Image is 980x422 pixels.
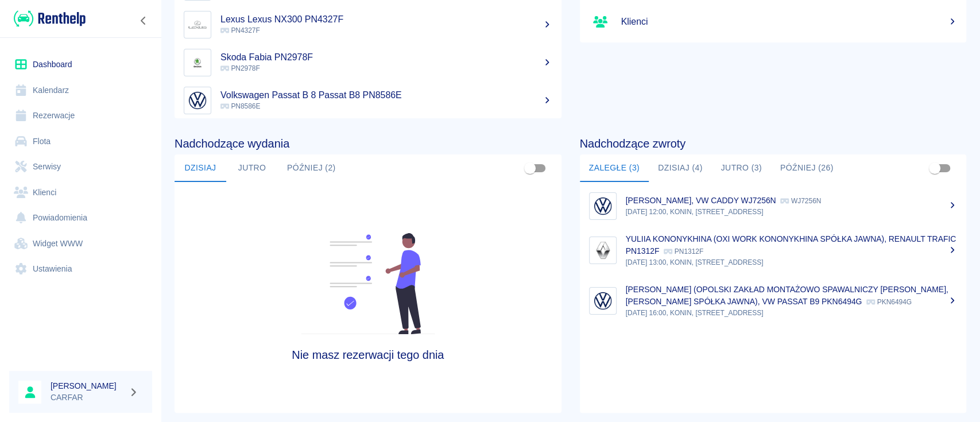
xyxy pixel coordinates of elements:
img: Image [592,290,614,312]
p: [DATE] 13:00, KONIN, [STREET_ADDRESS] [626,257,958,268]
h5: Skoda Fabia PN2978F [220,52,552,63]
a: ImageLexus Lexus NX300 PN4327F PN4327F [175,6,561,44]
h5: Lexus Lexus NX300 PN4327F [220,14,552,25]
button: Zwiń nawigację [135,13,152,28]
a: Renthelp logo [9,9,86,28]
a: Widget WWW [9,231,152,257]
button: Jutro [226,154,278,182]
p: WJ7256N [780,197,821,205]
p: [DATE] 16:00, KONIN, [STREET_ADDRESS] [626,308,958,318]
a: Klienci [580,6,967,38]
button: Dzisiaj [175,154,226,182]
a: Image[PERSON_NAME] (OPOLSKI ZAKŁAD MONTAŻOWO SPAWALNICZY [PERSON_NAME], [PERSON_NAME] SPÓŁKA JAWN... [580,276,967,326]
a: Image[PERSON_NAME], VW CADDY WJ7256N WJ7256N[DATE] 12:00, KONIN, [STREET_ADDRESS] [580,187,967,225]
span: Pokaż przypisane tylko do mnie [924,157,946,179]
span: PN2978F [220,64,260,72]
img: Image [187,14,208,36]
a: Klienci [9,180,152,206]
a: Rezerwacje [9,103,152,129]
img: Image [592,195,614,217]
p: PKN6494G [866,298,912,306]
button: Później (26) [771,154,843,182]
img: Image [187,52,208,73]
p: CARFAR [51,392,124,404]
h4: Nie masz rezerwacji tego dnia [223,348,513,362]
h5: Klienci [621,16,958,28]
p: PN1312F [664,247,703,255]
img: Image [187,90,208,111]
button: Zaległe (3) [580,154,649,182]
h4: Nadchodzące zwroty [580,137,967,150]
button: Dzisiaj (4) [649,154,712,182]
img: Image [592,239,614,261]
h5: Volkswagen Passat B 8 Passat B8 PN8586E [220,90,552,101]
h6: [PERSON_NAME] [51,380,124,392]
a: Serwisy [9,154,152,180]
a: Ustawienia [9,256,152,282]
img: Fleet [294,233,442,334]
p: YULIIA KONONYKHINA (OXI WORK KONONYKHINA SPÓŁKA JAWNA), RENAULT TRAFIC PN1312F [626,234,956,255]
p: [PERSON_NAME], VW CADDY WJ7256N [626,196,776,205]
p: [DATE] 12:00, KONIN, [STREET_ADDRESS] [626,207,958,217]
span: Pokaż przypisane tylko do mnie [519,157,541,179]
a: ImageYULIIA KONONYKHINA (OXI WORK KONONYKHINA SPÓŁKA JAWNA), RENAULT TRAFIC PN1312F PN1312F[DATE]... [580,225,967,276]
button: Jutro (3) [711,154,770,182]
p: [PERSON_NAME] (OPOLSKI ZAKŁAD MONTAŻOWO SPAWALNICZY [PERSON_NAME], [PERSON_NAME] SPÓŁKA JAWNA), V... [626,285,948,306]
h4: Nadchodzące wydania [175,137,561,150]
button: Później (2) [278,154,345,182]
a: ImageVolkswagen Passat B 8 Passat B8 PN8586E PN8586E [175,82,561,119]
span: PN4327F [220,26,260,34]
span: PN8586E [220,102,260,110]
a: Dashboard [9,52,152,78]
img: Renthelp logo [14,9,86,28]
a: Powiadomienia [9,205,152,231]
a: ImageSkoda Fabia PN2978F PN2978F [175,44,561,82]
a: Kalendarz [9,78,152,103]
a: Flota [9,129,152,154]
